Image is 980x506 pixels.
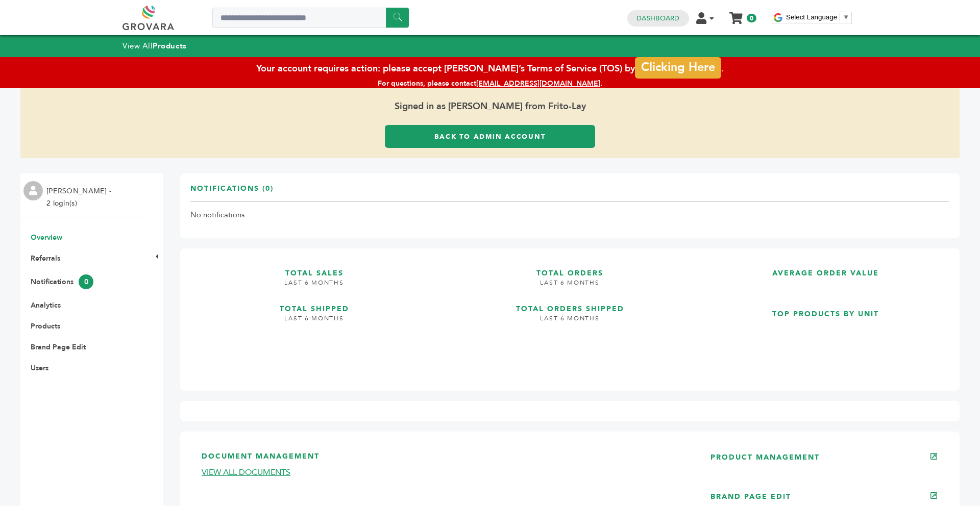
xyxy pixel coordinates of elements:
[190,294,438,314] h3: TOTAL SHIPPED
[31,300,61,310] a: Analytics
[20,88,960,125] span: Signed in as [PERSON_NAME] from Frito-Lay
[702,299,949,319] h3: TOP PRODUCTS BY UNIT
[190,259,438,372] a: TOTAL SALES LAST 6 MONTHS TOTAL SHIPPED LAST 6 MONTHS
[730,9,742,20] a: My Cart
[46,185,114,210] li: [PERSON_NAME] - 2 login(s)
[31,342,86,352] a: Brand Page Edit
[710,452,820,462] a: PRODUCT MANAGEMENT
[446,259,694,372] a: TOTAL ORDERS LAST 6 MONTHS TOTAL ORDERS SHIPPED LAST 6 MONTHS
[190,202,949,229] td: No notifications.
[747,14,756,22] span: 0
[446,259,694,279] h3: TOTAL ORDERS
[190,279,438,295] h4: LAST 6 MONTHS
[31,277,93,287] a: Notifications0
[446,294,694,314] h3: TOTAL ORDERS SHIPPED
[476,79,600,88] a: [EMAIL_ADDRESS][DOMAIN_NAME]
[636,14,679,23] a: Dashboard
[212,8,409,28] input: Search a product or brand...
[31,363,48,373] a: Users
[702,259,949,291] a: AVERAGE ORDER VALUE
[31,321,60,331] a: Products
[153,41,186,51] strong: Products
[702,299,949,372] a: TOP PRODUCTS BY UNIT
[840,13,840,21] span: ​
[710,492,791,501] a: BRAND PAGE EDIT
[843,13,849,21] span: ▼
[190,314,438,331] h4: LAST 6 MONTHS
[31,254,60,263] a: Referrals
[190,184,274,201] h3: Notifications (0)
[122,41,187,51] a: View AllProducts
[23,181,43,200] img: profile.png
[702,259,949,279] h3: AVERAGE ORDER VALUE
[190,259,438,279] h3: TOTAL SALES
[385,125,595,148] a: Back to Admin Account
[79,274,93,289] span: 0
[635,57,721,79] a: Clicking Here
[786,13,849,21] a: Select Language​
[31,233,62,242] a: Overview
[786,13,837,21] span: Select Language
[446,314,694,331] h4: LAST 6 MONTHS
[202,451,680,467] h3: DOCUMENT MANAGEMENT
[202,467,290,478] a: VIEW ALL DOCUMENTS
[446,279,694,295] h4: LAST 6 MONTHS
